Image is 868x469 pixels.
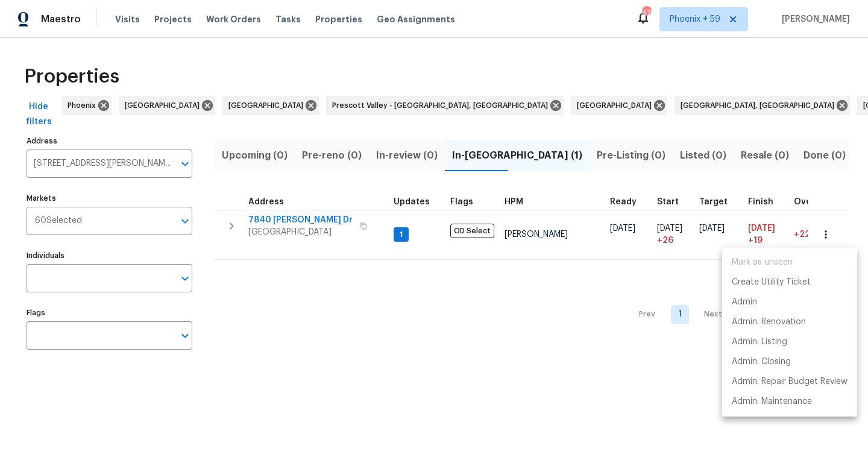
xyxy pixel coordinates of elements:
p: Admin: Closing [732,356,791,368]
p: Admin: Repair Budget Review [732,376,848,388]
p: Admin: Renovation [732,316,806,329]
p: Admin: Listing [732,336,787,348]
p: Admin [732,296,757,309]
p: Create Utility Ticket [732,276,811,289]
p: Admin: Maintenance [732,395,812,408]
